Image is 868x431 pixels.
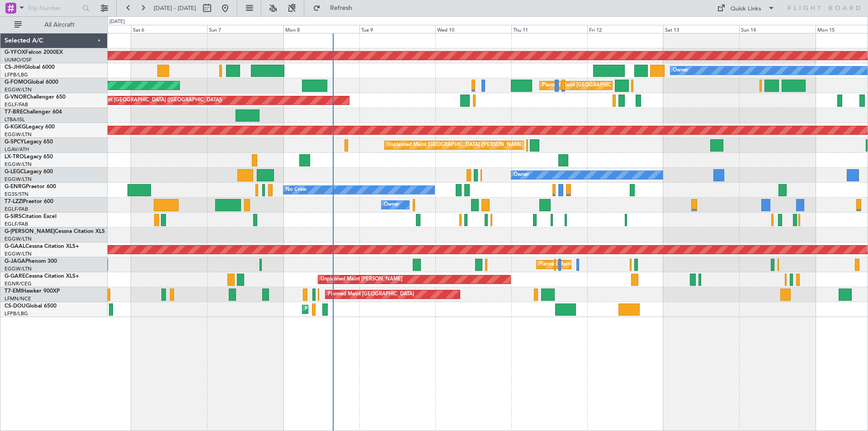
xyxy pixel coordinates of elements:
a: G-KGKGLegacy 600 [5,124,55,130]
div: Sun 7 [207,25,283,33]
a: G-[PERSON_NAME]Cessna Citation XLS [5,229,105,234]
a: EGGW/LTN [5,131,32,138]
div: Owner [673,64,688,77]
div: Mon 8 [283,25,359,33]
a: EGGW/LTN [5,176,32,183]
div: Sat 6 [131,25,207,33]
span: G-ENRG [5,184,26,189]
div: Quick Links [731,5,761,14]
div: Fri 12 [587,25,663,33]
span: T7-BRE [5,109,23,115]
a: UUMO/OSF [5,57,32,63]
span: All Aircraft [24,22,95,28]
a: EGSS/STN [5,191,28,198]
a: G-ENRGPraetor 600 [5,184,56,189]
a: G-JAGAPhenom 300 [5,259,57,264]
a: EGNR/CEG [5,280,32,287]
span: G-GAAL [5,244,25,249]
a: T7-LZZIPraetor 600 [5,199,53,204]
div: Planned Maint [GEOGRAPHIC_DATA] [328,288,414,301]
a: LFMN/NCE [5,295,31,302]
a: G-GAALCessna Citation XLS+ [5,244,79,249]
span: G-SIRS [5,214,22,219]
div: Sat 13 [663,25,739,33]
a: G-VNORChallenger 650 [5,95,66,100]
a: CS-DOUGlobal 6500 [5,303,57,309]
a: T7-BREChallenger 604 [5,109,62,115]
span: G-GARE [5,274,25,279]
button: Refresh [309,1,363,15]
span: LX-TRO [5,154,24,160]
div: Planned Maint [GEOGRAPHIC_DATA] ([GEOGRAPHIC_DATA]) [305,303,447,316]
span: CS-JHH [5,65,24,70]
a: G-YFOXFalcon 2000EX [5,50,63,55]
a: CS-JHHGlobal 6000 [5,65,55,70]
a: EGGW/LTN [5,251,32,257]
span: CS-DOU [5,303,26,309]
div: Sun 14 [739,25,815,33]
a: G-GARECessna Citation XLS+ [5,274,79,279]
div: Planned Maint [GEOGRAPHIC_DATA] ([GEOGRAPHIC_DATA]) [80,94,222,107]
div: Wed 10 [435,25,511,33]
div: Unplanned Maint [PERSON_NAME] [321,273,402,286]
span: [DATE] - [DATE] [154,4,196,12]
span: G-YFOX [5,50,25,55]
span: G-JAGA [5,259,25,264]
a: EGGW/LTN [5,86,32,93]
div: Planned Maint [GEOGRAPHIC_DATA] ([GEOGRAPHIC_DATA]) [539,258,681,271]
a: LFPB/LBG [5,71,28,78]
span: T7-EMI [5,289,22,294]
span: G-[PERSON_NAME] [5,229,55,234]
div: Unplanned Maint [GEOGRAPHIC_DATA] ([PERSON_NAME] Intl) [387,138,533,152]
span: T7-LZZI [5,199,23,204]
a: EGGW/LTN [5,265,32,272]
div: No Crew [286,183,307,197]
a: G-LEGCLegacy 600 [5,169,53,175]
div: Thu 11 [511,25,587,33]
span: G-SPCY [5,139,24,145]
button: All Aircraft [10,18,98,32]
span: G-VNOR [5,95,27,100]
div: Tue 9 [359,25,435,33]
a: LX-TROLegacy 650 [5,154,53,160]
a: G-SPCYLegacy 650 [5,139,53,145]
a: EGLF/FAB [5,101,28,108]
div: Owner [514,168,529,182]
span: Refresh [322,5,360,11]
a: LFPB/LBG [5,310,28,317]
div: Planned Maint [GEOGRAPHIC_DATA] ([GEOGRAPHIC_DATA]) [542,79,684,92]
a: EGGW/LTN [5,236,32,242]
div: Owner [384,198,399,212]
a: LTBA/ISL [5,116,25,123]
span: G-FOMO [5,80,28,85]
button: Quick Links [712,1,779,15]
a: LGAV/ATH [5,146,29,153]
a: T7-EMIHawker 900XP [5,289,60,294]
span: G-LEGC [5,169,24,175]
a: EGGW/LTN [5,161,32,168]
a: EGLF/FAB [5,221,28,227]
div: [DATE] [109,18,125,26]
a: EGLF/FAB [5,206,28,213]
a: G-FOMOGlobal 6000 [5,80,58,85]
input: Trip Number [28,1,80,15]
a: G-SIRSCitation Excel [5,214,57,219]
span: G-KGKG [5,124,26,130]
